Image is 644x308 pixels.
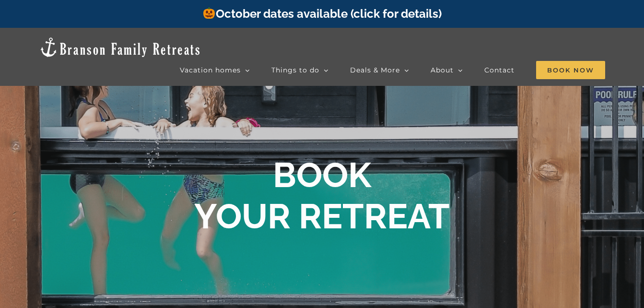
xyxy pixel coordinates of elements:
[271,67,319,73] span: Things to do
[536,61,605,79] span: Book Now
[180,60,605,80] nav: Main Menu
[202,7,441,21] a: October dates available (click for details)
[350,60,409,80] a: Deals & More
[180,60,250,80] a: Vacation homes
[431,60,463,80] a: About
[203,7,215,19] img: 🎃
[194,154,450,237] b: BOOK YOUR RETREAT
[39,36,201,58] img: Branson Family Retreats Logo
[271,60,328,80] a: Things to do
[484,67,515,73] span: Contact
[431,67,454,73] span: About
[180,67,241,73] span: Vacation homes
[536,60,605,80] a: Book Now
[350,67,400,73] span: Deals & More
[484,60,515,80] a: Contact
